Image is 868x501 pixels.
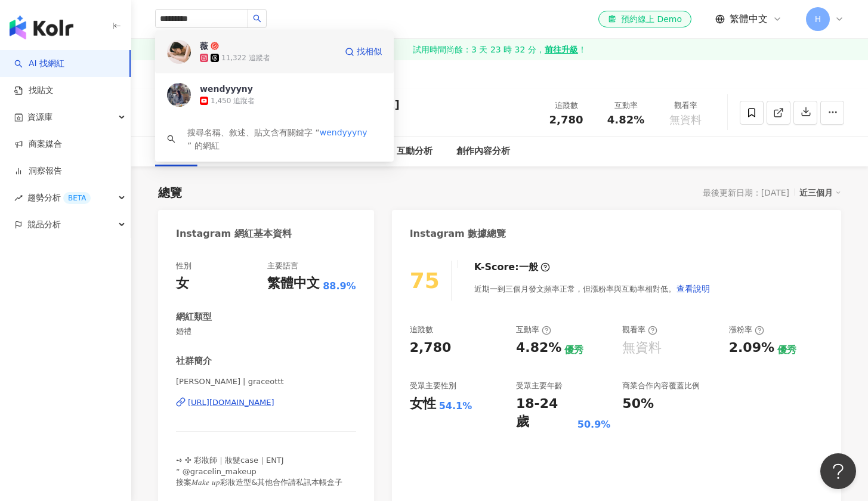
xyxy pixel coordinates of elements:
div: 18-24 歲 [516,395,574,432]
div: Instagram 網紅基本資料 [176,227,292,240]
div: wendyyyny [200,83,253,95]
span: H [815,13,821,26]
span: 競品分析 [27,211,61,238]
div: 繁體中文 [267,274,320,293]
span: 88.9% [323,280,356,293]
div: 搜尋名稱、敘述、貼文含有關鍵字 “ ” 的網紅 [187,126,382,152]
div: 女性 [410,395,436,413]
div: 總覽 [158,184,182,201]
span: rise [14,194,23,202]
div: 50% [622,395,654,413]
div: 網紅類型 [176,311,212,323]
div: 創作內容分析 [456,144,510,159]
div: 11,322 追蹤者 [221,53,270,63]
img: logo [10,16,73,39]
span: 無資料 [669,114,702,126]
div: 追蹤數 [543,100,589,112]
div: 漲粉率 [729,324,764,335]
strong: 前往升級 [545,44,578,55]
div: [URL][DOMAIN_NAME] [188,397,274,408]
a: 商案媒合 [14,138,62,150]
div: 50.9% [577,418,611,431]
div: K-Score : [474,261,550,274]
div: 近三個月 [799,185,841,200]
span: 資源庫 [27,104,52,131]
a: searchAI 找網紅 [14,58,64,70]
button: 查看說明 [676,277,711,301]
a: 預約線上 Demo [598,11,691,27]
div: 近期一到三個月發文頻率正常，但漲粉率與互動率相對低。 [474,277,711,301]
div: 4.82% [516,339,561,357]
div: Instagram 數據總覽 [410,227,506,240]
span: 2,780 [549,113,583,126]
div: 受眾主要性別 [410,381,456,391]
span: 找相似 [357,46,382,58]
div: 互動分析 [397,144,433,159]
div: 商業合作內容覆蓋比例 [622,381,700,391]
span: 婚禮 [176,326,356,337]
div: 主要語言 [267,261,298,271]
div: 2.09% [729,339,774,357]
div: 互動率 [603,100,648,112]
img: KOL Avatar [167,40,191,64]
a: [URL][DOMAIN_NAME] [176,397,356,408]
span: search [167,135,175,143]
a: 試用時間尚餘：3 天 23 時 32 分，前往升級！ [131,39,868,60]
span: 4.82% [607,114,644,126]
div: 1,450 追蹤者 [211,96,255,106]
img: KOL Avatar [167,83,191,107]
div: BETA [63,192,91,204]
div: 一般 [519,261,538,274]
span: 查看說明 [677,284,710,293]
div: 最後更新日期：[DATE] [703,188,789,197]
div: 追蹤數 [410,324,433,335]
span: 趨勢分析 [27,184,91,211]
div: 2,780 [410,339,452,357]
div: 預約線上 Demo [608,13,682,25]
span: 繁體中文 [730,13,768,26]
div: 優秀 [564,344,583,357]
div: 互動率 [516,324,551,335]
a: 找相似 [345,40,382,64]
span: ➺ ✣ 彩妝師｜妝髮case｜ENTJ “ @gracelin_makeup 接案𝑀𝑎𝑘𝑒 𝑢𝑝彩妝造型&其他合作請私訊本帳盒子 [176,456,342,486]
span: search [253,14,261,23]
div: 無資料 [622,339,662,357]
div: 受眾主要年齡 [516,381,563,391]
div: 社群簡介 [176,355,212,367]
a: 找貼文 [14,85,54,97]
span: wendyyyny [320,128,367,137]
div: 性別 [176,261,191,271]
span: [PERSON_NAME] | graceottt [176,376,356,387]
a: 洞察報告 [14,165,62,177]
div: 優秀 [777,344,796,357]
div: 女 [176,274,189,293]
div: 觀看率 [663,100,708,112]
iframe: Help Scout Beacon - Open [820,453,856,489]
div: 薇 [200,40,208,52]
div: 觀看率 [622,324,657,335]
div: 54.1% [439,400,472,413]
div: 75 [410,268,440,293]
